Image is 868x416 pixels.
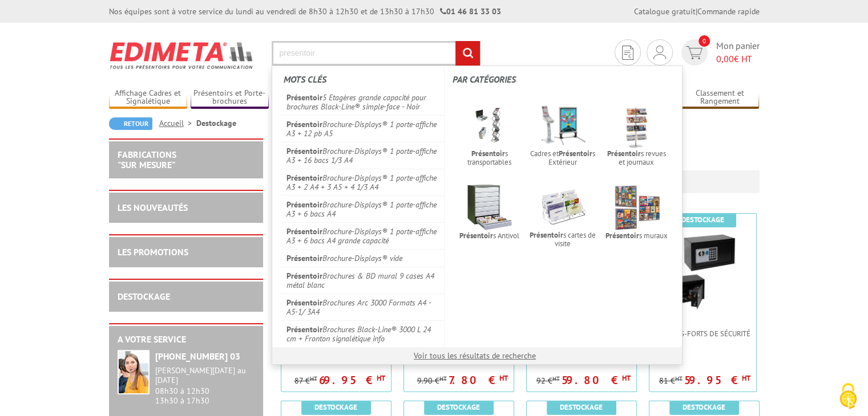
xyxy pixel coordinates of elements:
input: rechercher [455,41,480,66]
a: Classement et Rangement [681,88,760,107]
em: Présentoir [605,231,639,240]
p: 7.80 € [449,377,508,384]
b: Destockage [560,402,603,412]
img: Cookies (fenêtre modale) [834,382,862,410]
p: 69.95 € [319,377,385,384]
span: € HT [716,52,760,66]
a: PrésentoirBrochures Black-Line® 3000 L 24 cm + Fronton signalétique info [281,320,445,347]
em: Présentoir [286,146,322,156]
sup: HT [622,373,631,383]
img: Coffres-forts de sécurité [663,231,742,311]
img: Edimeta [109,34,255,76]
div: Rechercher un produit ou une référence... [272,66,683,365]
sup: HT [439,374,447,382]
em: Présentoir [286,92,322,103]
em: Présentoir [286,271,322,281]
b: Destockage [683,402,725,412]
div: 08h30 à 12h30 13h30 à 17h30 [155,366,255,405]
input: Rechercher un produit ou une référence... [272,41,481,66]
b: Destockage [681,215,724,225]
b: Destockage [437,402,480,412]
h2: A votre service [118,335,255,345]
a: Présentoir5 Etagères grande capacité pour brochures Black-Line® simple-face - Noir [281,89,445,115]
a: Affichage Cadres et Signalétique [109,88,188,107]
img: presentoirs-antivol.jpg [466,183,513,231]
strong: 01 46 81 33 03 [440,6,501,17]
span: s muraux [605,231,668,248]
a: LES NOUVEAUTÉS [118,202,188,213]
a: Catalogue gratuit [634,6,696,17]
em: Présentoir [530,230,563,240]
img: muraux.jpg [613,183,660,231]
a: Commande rapide [697,6,760,17]
sup: HT [675,374,683,382]
p: 92 € [536,377,560,385]
em: Présentoir [286,226,322,236]
img: presentoirs_pliables_215415_2.jpg [466,102,513,149]
a: Cadres etPrésentoirs Extérieur [526,99,600,170]
img: presentoirs-brochures.jpg [613,102,660,149]
img: vignette-presentoirs-plv-exterieur.jpg [539,102,587,149]
a: Présentoirs transportables [453,99,526,170]
em: Présentoir [459,231,493,240]
b: Destockage [314,402,357,412]
span: s revues et journaux [603,149,670,166]
sup: HT [742,373,750,383]
a: Présentoirs muraux [600,180,673,252]
strong: [PHONE_NUMBER] 03 [155,350,240,362]
img: devis rapide [653,46,666,59]
p: 59.95 € [684,377,750,384]
sup: HT [377,373,385,383]
em: Présentoir [286,324,322,335]
a: Voir tous les résultats de recherche [414,350,536,361]
img: widget-service.jpg [118,350,150,394]
p: 59.80 € [562,377,631,384]
span: Mon panier [716,39,760,66]
img: devis rapide [686,46,703,59]
span: Mots clés [284,74,326,85]
span: s Antivol [459,231,519,248]
a: PrésentoirBrochure-Displays® vide [281,249,445,267]
a: Retour [109,117,152,130]
a: PrésentoirBrochure-Displays® 1 porte-affiche A3 + 6 bacs A4 grande capacité [281,222,445,249]
div: | [634,6,760,17]
em: Présentoir [286,119,322,129]
sup: HT [499,373,508,383]
a: Présentoirs revues et journaux [600,99,673,170]
a: Coffres-forts de sécurité [649,329,756,338]
em: Présentoir [286,297,322,308]
em: Présentoir [286,199,322,210]
a: PrésentoirBrochure-Displays® 1 porte-affiche A3 + 16 bacs 1/3 A4 [281,142,445,169]
img: devis rapide [622,46,633,60]
button: Cookies (fenêtre modale) [828,377,868,416]
a: PrésentoirBrochure-Displays® 1 porte-affiche A3 + 2 A4 + 3 A5 + 4 1/3 A4 [281,169,445,195]
span: Cadres et s Extérieur [530,149,596,166]
a: Présentoirs Antivol [453,180,526,252]
a: Présentoirs cartes de visite [526,180,600,252]
a: PrésentoirBrochures & BD mural 9 cases A4 métal blanc [281,267,445,293]
em: Présentoir [286,173,322,183]
a: PrésentoirBrochure-Displays® 1 porte-affiche A3 + 12 pb A5 [281,115,445,142]
a: DESTOCKAGE [118,291,170,302]
sup: HT [552,374,560,382]
a: LES PROMOTIONS [118,246,188,258]
label: Par catégories [453,67,673,92]
span: Coffres-forts de sécurité [655,329,750,338]
a: PrésentoirBrochures Arc 3000 Formats A4 - A5-1/ 3A4 [281,293,445,320]
a: devis rapide 0 Mon panier 0,00€ HT [679,39,760,66]
sup: HT [310,374,317,382]
span: s transportables [456,149,523,166]
a: FABRICATIONS"Sur Mesure" [118,149,176,170]
li: Destockage [196,117,236,129]
p: 87 € [294,377,317,385]
span: s cartes de visite [530,231,596,248]
em: Présentoir [607,149,641,158]
a: PrésentoirBrochure-Displays® 1 porte-affiche A3 + 6 bacs A4 [281,195,445,222]
em: Présentoir [286,253,322,263]
div: [PERSON_NAME][DATE] au [DATE] [155,366,255,385]
a: Présentoirs et Porte-brochures [191,88,269,107]
div: Nos équipes sont à votre service du lundi au vendredi de 8h30 à 12h30 et de 13h30 à 17h30 [109,6,501,17]
img: presentoirs_cartes_visite_470800.jpg [539,183,587,231]
span: 0 [699,35,710,47]
span: 0,00 [716,53,734,64]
